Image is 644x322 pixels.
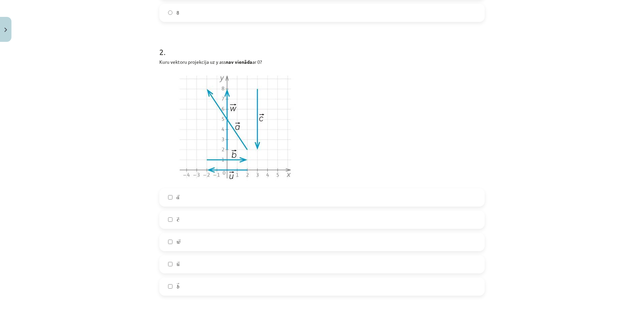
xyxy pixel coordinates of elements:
span: c [177,219,179,222]
span: 8 [176,9,179,16]
span: → [178,239,181,243]
strong: nav vienāda [226,59,252,65]
h1: 2 . [159,35,485,56]
span: → [177,195,180,199]
img: icon-close-lesson-0947bae3869378f0d4975bcd49f059093ad1ed9edebbc8119c70593378902aed.svg [4,28,7,32]
span: b [177,285,179,289]
span: → [177,262,180,266]
span: w [176,241,181,244]
p: Kuru vektoru projekcija uz y ass ar 0? [159,58,485,65]
span: a [176,196,180,199]
input: 8 [168,10,172,15]
span: → [176,283,179,287]
span: u [176,263,180,266]
span: → [176,217,179,221]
